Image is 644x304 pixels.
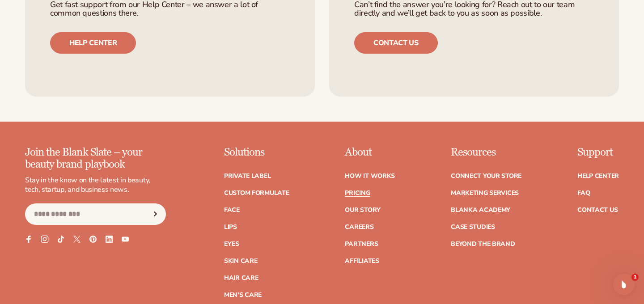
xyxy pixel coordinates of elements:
[18,17,36,31] img: logo
[18,122,149,131] div: We'll be back online later [DATE]
[451,224,495,230] a: Case Studies
[224,147,289,158] p: Solutions
[577,173,619,179] a: Help Center
[18,79,161,94] p: How can we help?
[74,244,105,250] span: Messages
[25,176,166,194] p: Stay in the know on the latest in beauty, tech, startup, and business news.
[50,0,290,18] p: Get fast support from our Help Center – we answer a lot of common questions there.
[130,14,148,32] img: Profile image for Andie
[631,274,639,281] span: 1
[25,147,166,170] p: Join the Blank Slate – your beauty brand playbook
[224,207,240,213] a: Face
[96,14,114,32] img: Profile image for Rochelle
[354,32,438,54] a: Contact us
[18,63,161,79] p: Hi there 👋
[20,244,40,250] span: Home
[345,147,395,158] p: About
[451,147,521,158] p: Resources
[119,222,179,258] button: Help
[577,147,619,158] p: Support
[13,164,166,190] a: How to start an ecommerce beauty brand in [DATE]
[345,224,373,230] a: Careers
[224,190,289,196] a: Custom formulate
[50,32,136,54] a: Help center
[18,151,150,160] div: Getting Started
[345,190,370,196] a: Pricing
[577,207,618,213] a: Contact Us
[224,173,271,179] a: Private label
[451,190,519,196] a: Marketing services
[345,258,379,264] a: Affiliates
[577,190,590,196] a: FAQ
[9,105,170,139] div: Send us a messageWe'll be back online later [DATE]
[18,206,161,215] div: What is [PERSON_NAME]?
[18,168,150,186] div: How to start an ecommerce beauty brand in [DATE]
[224,258,257,264] a: Skin Care
[154,14,170,30] div: Close
[113,14,131,32] img: Profile image for Ally
[354,0,594,18] p: Can’t find the answer you’re looking for? Reach out to our team directly and we’ll get back to yo...
[345,173,395,179] a: How It Works
[345,241,378,247] a: Partners
[613,274,635,295] iframe: Intercom live chat
[59,222,119,258] button: Messages
[451,173,521,179] a: Connect your store
[146,203,165,225] button: Subscribe
[224,241,239,247] a: Eyes
[9,199,169,241] div: What is [PERSON_NAME]?Learn how to start a private label beauty line with [PERSON_NAME]
[224,224,237,230] a: Lips
[18,113,149,122] div: Send us a message
[13,148,166,164] a: Getting Started
[451,241,515,247] a: Beyond the brand
[224,275,258,281] a: Hair Care
[18,216,160,233] span: Learn how to start a private label beauty line with [PERSON_NAME]
[142,244,156,250] span: Help
[345,207,380,213] a: Our Story
[224,292,262,298] a: Men's Care
[451,207,510,213] a: Blanka Academy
